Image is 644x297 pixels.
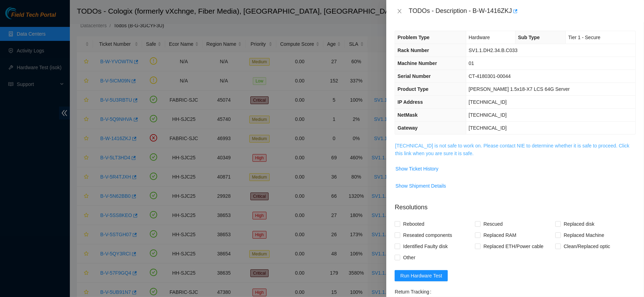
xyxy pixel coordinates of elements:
[400,218,427,230] span: Rebooted
[395,180,446,191] button: Show Shipment Details
[469,112,507,118] span: [TECHNICAL_ID]
[397,99,423,105] span: IP Address
[561,230,607,241] span: Replaced Machine
[469,35,490,40] span: Hardware
[469,60,474,66] span: 01
[469,125,507,131] span: [TECHNICAL_ID]
[395,8,404,15] button: Close
[395,165,438,173] span: Show Ticket History
[469,99,507,105] span: [TECHNICAL_ID]
[395,197,636,212] p: Resolutions
[481,218,505,230] span: Rescued
[400,241,451,252] span: Identified Faulty disk
[481,230,519,241] span: Replaced RAM
[397,48,429,53] span: Rack Number
[400,272,442,280] span: Run Hardware Test
[561,218,597,230] span: Replaced disk
[395,270,448,281] button: Run Hardware Test
[397,73,431,79] span: Serial Number
[397,125,418,131] span: Gateway
[481,241,546,252] span: Replaced ETH/Power cable
[568,35,600,40] span: Tier 1 - Secure
[409,6,636,17] div: TODOs - Description - B-W-1416ZKJ
[397,86,428,92] span: Product Type
[395,182,446,190] span: Show Shipment Details
[397,8,402,14] span: close
[400,230,455,241] span: Reseated components
[397,35,430,40] span: Problem Type
[397,60,437,66] span: Machine Number
[469,86,570,92] span: [PERSON_NAME] 1.5x18-X7 LCS 64G Server
[518,35,540,40] span: Sub Type
[400,252,418,263] span: Other
[397,112,418,118] span: NetMask
[561,241,613,252] span: Clean/Replaced optic
[469,48,518,53] span: SV1.1.DH2.34.B.C033
[395,163,439,174] button: Show Ticket History
[469,73,511,79] span: CT-4180301-00044
[395,143,629,156] a: [TECHNICAL_ID] is not safe to work on. Please contact NIE to determine whether it is safe to proc...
